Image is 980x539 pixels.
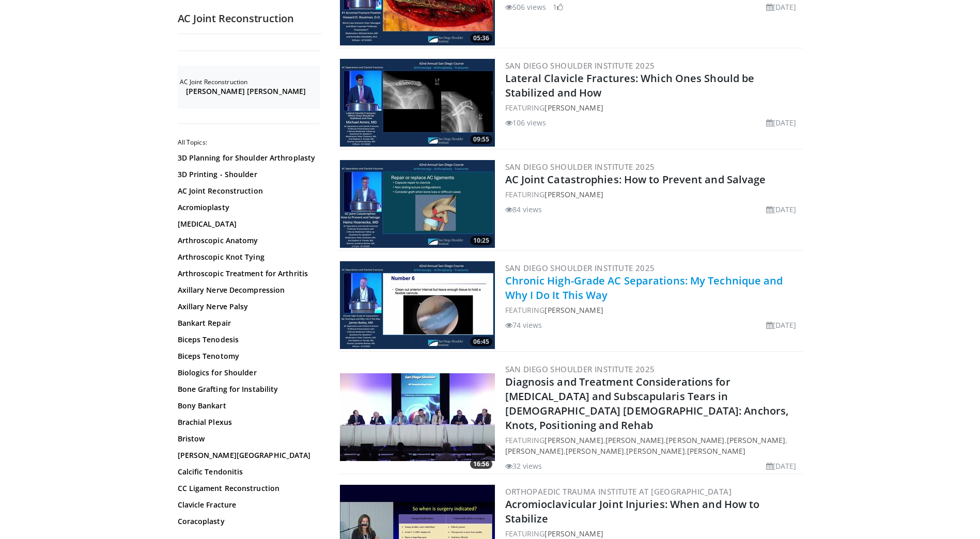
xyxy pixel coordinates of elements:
li: 1 [553,2,563,12]
li: [DATE] [766,461,797,471]
a: 3D Planning for Shoulder Arthroplasty [178,153,317,163]
div: FEATURING [505,528,801,539]
a: Acromioplasty [178,202,317,213]
a: Diagnosis and Treatment Considerations for [MEDICAL_DATA] and Subscapularis Tears in [DEMOGRAPHIC... [505,375,789,432]
a: 16:56 [340,373,495,461]
a: 10:25 [340,160,495,248]
span: 06:45 [470,337,492,346]
a: [PERSON_NAME] [545,189,603,199]
img: b6443022-8787-4548-a649-a4d05826d39f.300x170_q85_crop-smart_upscale.jpg [340,59,495,147]
a: Arthroscopic Anatomy [178,235,317,246]
a: San Diego Shoulder Institute 2025 [505,162,655,172]
a: [PERSON_NAME] [545,305,603,315]
a: Bristow [178,434,317,444]
a: [PERSON_NAME] [566,446,624,456]
li: 32 views [505,461,542,471]
img: 37f2e9d4-4f2d-4fbb-92c5-65e59609cedd.300x170_q85_crop-smart_upscale.jpg [340,160,495,248]
a: Arthroscopic Knot Tying [178,252,317,262]
a: AC Joint Reconstruction [178,186,317,196]
a: [PERSON_NAME] [727,435,785,445]
a: Biceps Tenodesis [178,335,317,345]
span: 16:56 [470,459,492,469]
a: [PERSON_NAME] [687,446,745,456]
a: [PERSON_NAME] [626,446,685,456]
div: FEATURING , , , , , , , [505,435,801,456]
span: 05:36 [470,34,492,43]
a: [PERSON_NAME] [505,446,564,456]
a: Brachial Plexus [178,417,317,427]
a: Axillary Nerve Decompression [178,285,317,295]
li: 506 views [505,2,547,12]
a: AC Joint Catastrophies: How to Prevent and Salvage [505,172,766,186]
a: San Diego Shoulder Institute 2025 [505,60,655,71]
a: Calcific Tendonitis [178,467,317,477]
li: [DATE] [766,2,797,12]
a: Biologics for Shoulder [178,368,317,378]
a: [PERSON_NAME] [545,529,603,538]
li: 106 views [505,117,547,128]
a: Bone Grafting for Instability [178,384,317,394]
div: FEATURING [505,189,801,200]
a: [PERSON_NAME] [PERSON_NAME] [186,86,317,97]
div: FEATURING [505,102,801,113]
span: 10:25 [470,236,492,245]
li: 74 views [505,320,542,330]
li: [DATE] [766,320,797,330]
a: Bony Bankart [178,401,317,411]
h2: AC Joint Reconstruction [180,78,320,86]
a: Chronic High-Grade AC Separations: My Technique and Why I Do It This Way [505,274,783,302]
a: Biceps Tenotomy [178,351,317,361]
a: [PERSON_NAME] [545,103,603,113]
a: Orthopaedic Trauma Institute at [GEOGRAPHIC_DATA] [505,486,732,497]
a: Lateral Clavicle Fractures: Which Ones Should be Stabilized and How [505,71,755,100]
a: 06:45 [340,261,495,349]
a: Axillary Nerve Palsy [178,302,317,312]
a: San Diego Shoulder Institute 2025 [505,364,655,374]
li: [DATE] [766,204,797,215]
a: Acromioclavicular Joint Injuries: When and How to Stabilize [505,497,760,526]
a: Arthroscopic Treatment for Arthritis [178,268,317,279]
li: [DATE] [766,117,797,128]
a: CC Ligament Reconstruction [178,483,317,494]
img: ff5d36e8-c9ea-495e-b1f8-49a67847d114.300x170_q85_crop-smart_upscale.jpg [340,373,495,461]
span: 09:55 [470,135,492,144]
h2: AC Joint Reconstruction [178,12,322,25]
a: Clavicle Fracture [178,500,317,510]
li: 84 views [505,204,542,215]
a: Coracoplasty [178,516,317,527]
a: [MEDICAL_DATA] [178,219,317,229]
a: 3D Printing - Shoulder [178,169,317,180]
a: Bankart Repair [178,318,317,328]
a: [PERSON_NAME][GEOGRAPHIC_DATA] [178,450,317,461]
div: FEATURING [505,305,801,315]
img: f2a4305e-f57f-4d6f-9ca9-c7b299cdf46b.300x170_q85_crop-smart_upscale.jpg [340,261,495,349]
a: [PERSON_NAME] [666,435,724,445]
a: [PERSON_NAME] [545,435,603,445]
h2: All Topics: [178,138,320,147]
a: [PERSON_NAME] [605,435,664,445]
a: San Diego Shoulder Institute 2025 [505,263,655,273]
a: 09:55 [340,59,495,147]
